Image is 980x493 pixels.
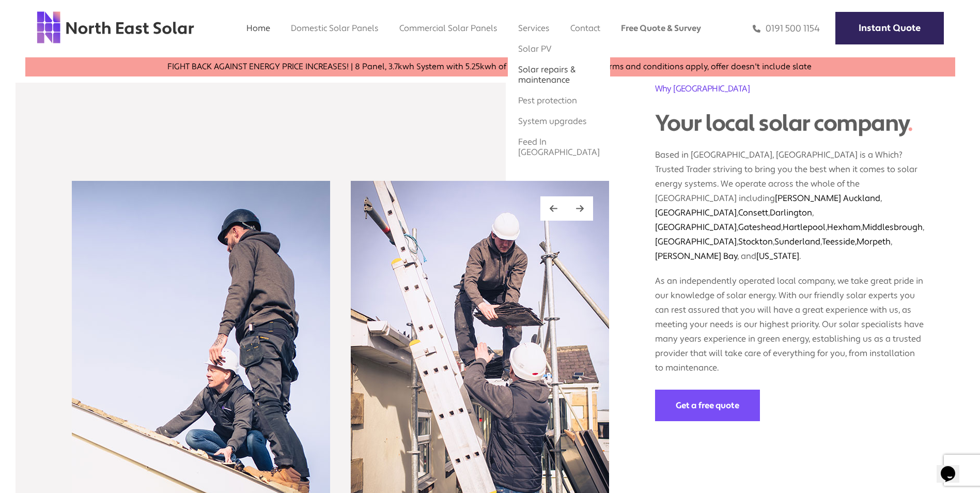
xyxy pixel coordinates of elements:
[576,204,584,213] img: right arrow
[291,23,379,34] a: Domestic Solar Panels
[655,137,924,264] p: Based in [GEOGRAPHIC_DATA], [GEOGRAPHIC_DATA] is a Which? Trusted Trader striving to bring you th...
[655,222,737,233] a: [GEOGRAPHIC_DATA]
[518,136,600,158] a: Feed In [GEOGRAPHIC_DATA]
[756,251,799,261] a: [US_STATE]
[857,236,891,247] a: Morpeth
[570,23,600,34] a: Contact
[775,193,880,204] a: [PERSON_NAME] Auckland
[738,222,781,233] a: Gateshead
[655,390,760,421] a: Get a free quote
[655,110,924,137] div: Your local solar company
[908,109,913,138] span: .
[770,207,812,218] a: Darlington
[655,207,737,218] a: [GEOGRAPHIC_DATA]
[36,10,195,44] img: north east solar logo
[518,23,550,34] a: Services
[518,95,577,106] a: Pest protection
[827,222,861,233] a: Hexham
[862,222,923,233] a: Middlesbrough
[621,23,701,34] a: Free Quote & Survey
[738,236,773,247] a: Stockton
[399,23,497,34] a: Commercial Solar Panels
[822,236,857,247] a: Teesside,
[835,12,944,44] a: Instant Quote
[550,204,557,213] img: left arrow
[655,83,924,95] h2: Why [GEOGRAPHIC_DATA]
[246,23,270,34] a: Home
[655,236,737,247] a: [GEOGRAPHIC_DATA]
[738,207,768,218] a: Consett
[937,452,970,483] iframe: chat widget
[753,23,820,35] a: 0191 500 1154
[774,236,820,247] a: Sunderland
[753,23,760,35] img: phone icon
[518,116,587,127] a: System upgrades
[518,43,552,54] a: Solar PV
[518,64,575,85] a: Solar repairs & maintenance
[655,251,737,261] a: [PERSON_NAME] Bay
[655,264,924,375] p: As an independently operated local company, we take great pride in our knowledge of solar energy....
[783,222,826,233] a: Hartlepool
